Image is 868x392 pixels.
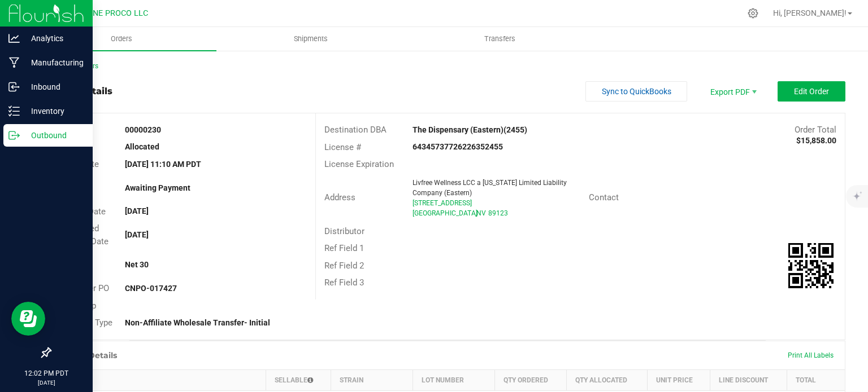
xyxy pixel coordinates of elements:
[788,243,834,288] qrcode: 00000230
[773,8,847,17] span: Hi, [PERSON_NAME]!
[602,87,671,96] span: Sync to QuickBooks
[794,87,829,96] span: Edit Order
[406,27,595,51] a: Transfers
[324,226,364,236] span: Distributor
[125,318,270,327] strong: Non-Affiliate Wholesale Transfer- Initial
[216,27,406,51] a: Shipments
[324,243,364,253] span: Ref Field 1
[125,230,149,239] strong: [DATE]
[279,34,343,44] span: Shipments
[795,125,836,135] span: Order Total
[324,125,387,135] span: Destination DBA
[8,105,20,117] inline-svg: Inventory
[488,209,508,217] span: 89123
[8,130,20,141] inline-svg: Outbound
[324,278,364,288] span: Ref Field 3
[324,142,361,152] span: License #
[20,56,88,69] p: Manufacturing
[476,209,486,217] span: NV
[51,369,266,390] th: Item
[125,183,190,192] strong: Awaiting Payment
[20,32,88,45] p: Analytics
[475,209,476,217] span: ,
[11,302,45,336] iframe: Resource center
[710,369,787,390] th: Line Discount
[20,129,88,142] p: Outbound
[125,125,161,134] strong: 00000230
[20,80,88,94] p: Inbound
[8,33,20,44] inline-svg: Analytics
[585,81,687,102] button: Sync to QuickBooks
[647,369,710,390] th: Unit Price
[413,209,478,217] span: [GEOGRAPHIC_DATA]
[778,81,845,102] button: Edit Order
[413,125,527,134] strong: The Dispensary (Eastern)(2455)
[8,81,20,93] inline-svg: Inbound
[5,368,88,378] p: 12:02 PM PDT
[469,34,531,44] span: Transfers
[324,261,364,271] span: Ref Field 2
[413,199,472,207] span: [STREET_ADDRESS]
[413,179,567,197] span: Livfree Wellness LCC a [US_STATE] Limited Liability Company (Eastern)
[796,136,836,145] strong: $15,858.00
[494,369,566,390] th: Qty Ordered
[125,206,149,215] strong: [DATE]
[787,369,845,390] th: Total
[788,243,834,288] img: Scan me!
[8,57,20,68] inline-svg: Manufacturing
[413,142,503,151] strong: 64345737726226352455
[266,369,331,390] th: Sellable
[125,284,177,293] strong: CNPO-017427
[788,351,834,359] span: Print All Labels
[125,142,159,151] strong: Allocated
[83,8,148,18] span: DUNE PROCO LLC
[5,378,88,387] p: [DATE]
[125,260,149,269] strong: Net 30
[324,192,355,202] span: Address
[96,34,147,44] span: Orders
[324,159,394,169] span: License Expiration
[331,369,413,390] th: Strain
[746,8,760,19] div: Manage settings
[589,192,619,202] span: Contact
[27,27,216,51] a: Orders
[413,369,494,390] th: Lot Number
[20,104,88,118] p: Inventory
[698,81,766,102] li: Export PDF
[125,160,201,169] strong: [DATE] 11:10 AM PDT
[567,369,648,390] th: Qty Allocated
